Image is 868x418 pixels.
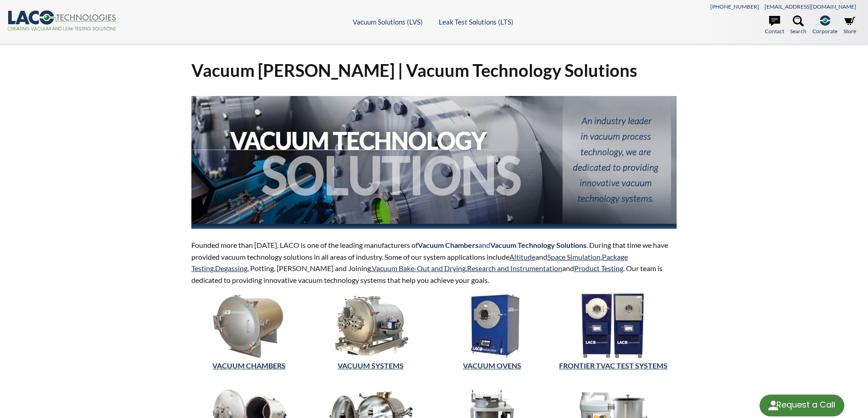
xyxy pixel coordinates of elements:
[760,394,844,416] div: Request a Call
[555,293,671,358] img: TVAC Test Systems
[212,361,286,370] a: Vacuum Chambers
[191,96,677,229] img: Vacuum Technology Solutions Header
[843,15,856,35] a: Store
[313,293,428,358] img: Vacuum Systems
[574,264,623,272] a: Product Testing
[765,3,856,10] a: [EMAIL_ADDRESS][DOMAIN_NAME]
[812,27,837,35] span: Corporate
[490,241,586,249] strong: Vacuum Technology Solutions
[191,293,307,358] img: Vacuum Chambers
[766,398,781,413] img: round button
[547,252,601,261] a: Space Simulation
[509,252,535,261] a: Altitude
[191,239,677,286] p: Founded more than [DATE], LACO is one of the leading manufacturers of . During that time we have ...
[559,361,668,370] a: FRONTIER TVAC TEST SYSTEMS
[710,3,759,10] a: [PHONE_NUMBER]
[765,15,784,35] a: Contact
[338,361,404,370] a: VACUUM SYSTEMS
[353,18,423,26] a: Vacuum Solutions (LVS)
[418,241,478,249] strong: Vacuum Chambers
[439,18,514,26] a: Leak Test Solutions (LTS)
[467,264,562,272] a: Research and Instrumentation
[776,394,835,415] div: Request a Call
[463,361,521,370] a: Vacuum Ovens
[191,59,677,81] h1: Vacuum [PERSON_NAME] | Vacuum Technology Solutions
[215,264,247,272] a: Degassing
[418,241,586,249] span: and
[372,264,466,272] a: Vacuum Bake-Out and Drying
[434,293,550,358] img: Vacuum Ovens
[790,15,806,35] a: Search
